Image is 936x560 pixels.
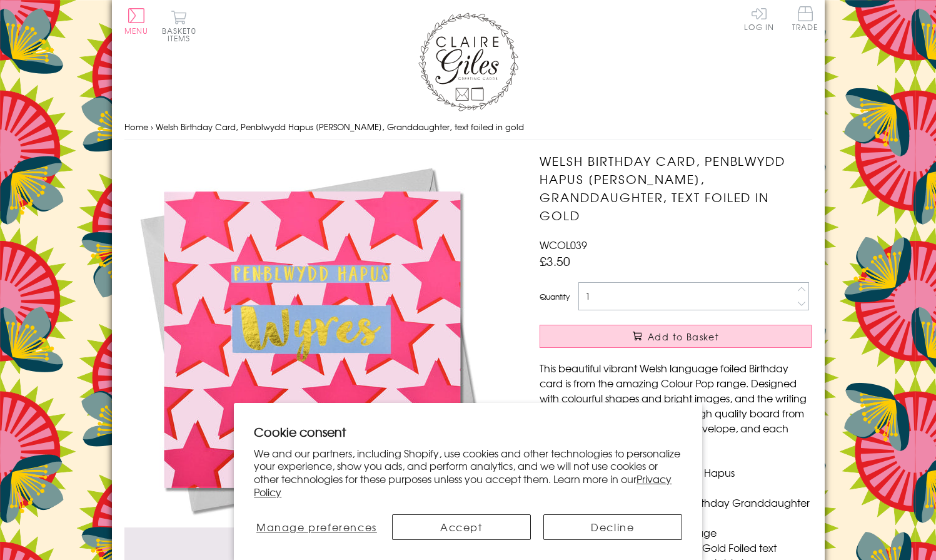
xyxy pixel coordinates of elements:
[254,471,672,499] a: Privacy Policy
[418,13,518,111] img: Claire Giles Greetings Cards
[168,25,196,44] span: 0 items
[254,423,682,440] h2: Cookie consent
[254,447,682,499] p: We and our partners, including Shopify, use cookies and other technologies to personalize your ex...
[540,252,570,270] span: £3.50
[256,519,377,534] span: Manage preferences
[151,121,153,133] span: ›
[124,115,812,140] nav: breadcrumbs
[162,10,196,42] button: Basket0 items
[124,121,148,133] a: Home
[543,514,682,540] button: Decline
[124,25,149,36] span: Menu
[792,6,818,33] a: Trade
[540,360,812,451] p: This beautiful vibrant Welsh language foiled Birthday card is from the amazing Colour Pop range. ...
[540,291,570,302] label: Quantity
[744,6,774,31] a: Log In
[540,237,587,252] span: WCOL039
[254,514,379,540] button: Manage preferences
[792,6,818,31] span: Trade
[540,325,812,348] button: Add to Basket
[156,121,524,133] span: Welsh Birthday Card, Penblwydd Hapus [PERSON_NAME], Granddaughter, text foiled in gold
[124,8,149,34] button: Menu
[124,152,500,527] img: Welsh Birthday Card, Penblwydd Hapus Wyres, Granddaughter, text foiled in gold
[648,330,719,343] span: Add to Basket
[392,514,531,540] button: Accept
[540,152,812,224] h1: Welsh Birthday Card, Penblwydd Hapus [PERSON_NAME], Granddaughter, text foiled in gold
